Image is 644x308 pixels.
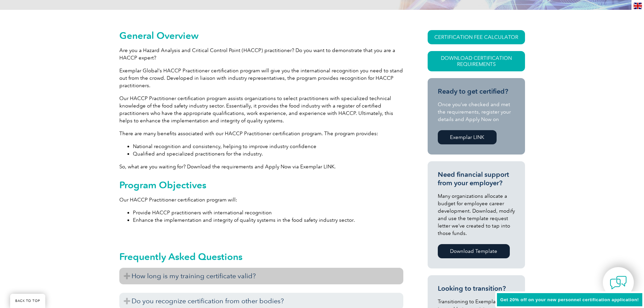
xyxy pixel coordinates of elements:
p: Once you’ve checked and met the requirements, register your details and Apply Now on [438,101,515,123]
a: Exemplar LINK [438,130,497,144]
li: Qualified and specialized practitioners for the industry. [133,150,403,158]
img: contact-chat.png [610,274,627,291]
img: en [634,3,642,9]
p: So, what are you waiting for? Download the requirements and Apply Now via Exemplar LINK. [119,163,403,170]
p: Are you a Hazard Analysis and Critical Control Point (HACCP) practitioner? Do you want to demonst... [119,47,403,62]
h2: Frequently Asked Questions [119,251,403,262]
a: BACK TO TOP [10,294,45,308]
li: Enhance the implementation and integrity of quality systems in the food safety industry sector. [133,216,403,224]
li: National recognition and consistency, helping to improve industry confidence [133,143,403,150]
p: Many organizations allocate a budget for employee career development. Download, modify and use th... [438,192,515,237]
p: Our HACCP Practitioner certification program assists organizations to select practitioners with s... [119,95,403,124]
span: Get 20% off on your new personnel certification application! [500,297,639,302]
h3: Looking to transition? [438,284,515,293]
h3: Need financial support from your employer? [438,170,515,187]
p: Exemplar Global’s HACCP Practitioner certification program will give you the international recogn... [119,67,403,89]
h3: How long is my training certificate valid? [119,268,403,284]
a: Download Certification Requirements [428,51,525,71]
h3: Ready to get certified? [438,87,515,96]
h2: General Overview [119,30,403,41]
p: There are many benefits associated with our HACCP Practitioner certification program. The program... [119,130,403,137]
h2: Program Objectives [119,180,403,190]
li: Provide HACCP practitioners with international recognition [133,209,403,216]
a: Download Template [438,244,510,258]
p: Our HACCP Practitioner certification program will: [119,196,403,204]
a: CERTIFICATION FEE CALCULATOR [428,30,525,44]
